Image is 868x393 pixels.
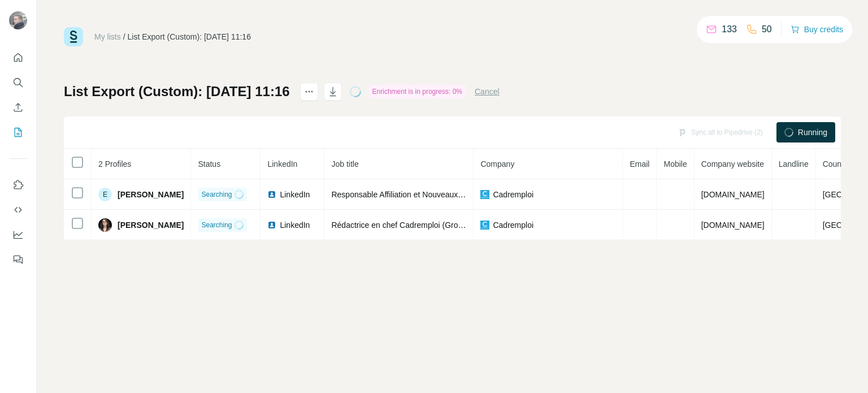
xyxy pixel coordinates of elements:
img: company-logo [480,221,489,230]
h1: List Export (Custom): [DATE] 11:16 [64,83,290,101]
span: Rédactrice en chef Cadremploi (Groupe Figaro) [331,221,498,230]
span: Job title [331,159,358,169]
div: Enrichment is in progress: 0% [369,85,466,98]
span: Company [480,159,514,169]
button: My lists [9,122,27,142]
img: LinkedIn logo [267,190,276,199]
span: LinkedIn [267,159,297,169]
img: Avatar [9,11,27,29]
div: List Export (Custom): [DATE] 11:16 [128,31,251,42]
span: Company website [701,159,764,169]
span: LinkedIn [280,189,310,200]
li: / [123,31,125,42]
button: Search [9,72,27,93]
span: [DOMAIN_NAME] [701,190,765,199]
span: Email [630,159,649,169]
span: Status [198,159,220,169]
span: Mobile [663,159,687,169]
span: LinkedIn [280,219,310,231]
img: company-logo [480,190,489,199]
img: LinkedIn logo [267,221,276,230]
button: Quick start [9,47,27,68]
button: actions [300,83,318,101]
span: Country [823,159,850,169]
span: Running [798,127,827,138]
span: Cadremploi [493,189,533,200]
span: Landline [779,159,809,169]
button: Feedback [9,249,27,270]
button: Use Surfe API [9,200,27,220]
span: [DOMAIN_NAME] [701,221,765,230]
button: Cancel [475,86,500,97]
p: 133 [722,23,737,36]
span: Responsable Affiliation et Nouveaux Partenariats [331,190,502,199]
span: Searching [201,220,232,230]
span: [PERSON_NAME] [118,189,184,200]
div: E [98,188,112,201]
span: [PERSON_NAME] [118,219,184,231]
p: 50 [762,23,772,36]
a: My lists [94,32,121,41]
span: 2 Profiles [98,159,131,169]
button: Use Surfe on LinkedIn [9,175,27,195]
button: Enrich CSV [9,97,27,118]
span: Searching [201,189,232,200]
img: Surfe Logo [64,27,83,46]
button: Buy credits [791,21,843,37]
span: Cadremploi [493,219,533,231]
button: Dashboard [9,224,27,245]
img: Avatar [98,218,112,232]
